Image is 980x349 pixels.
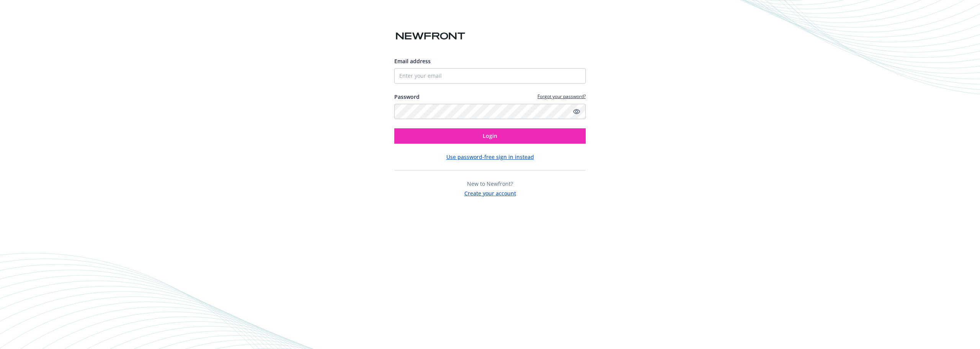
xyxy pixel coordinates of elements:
[446,153,534,161] button: Use password-free sign in instead
[394,57,431,65] span: Email address
[394,93,420,101] label: Password
[394,68,586,84] input: Enter your email
[394,128,586,144] button: Login
[467,180,513,187] span: New to Newfront?
[537,93,586,100] a: Forgot your password?
[572,107,581,116] a: Show password
[394,104,586,119] input: Enter your password
[464,188,516,197] button: Create your account
[483,132,497,139] span: Login
[394,29,467,43] img: Newfront logo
